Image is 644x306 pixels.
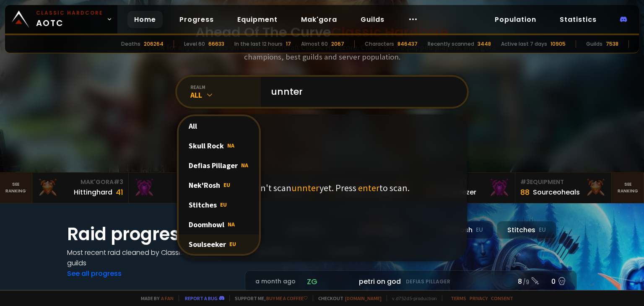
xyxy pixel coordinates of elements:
div: Guilds [586,40,602,48]
span: EU [220,201,227,208]
div: 17 [286,40,291,48]
span: Checkout [313,295,382,301]
a: Privacy [470,295,488,301]
small: EU [539,226,546,234]
div: 846437 [397,40,418,48]
div: Characters [365,40,394,48]
a: Mak'Gora#3Hittinghard41 [32,173,129,203]
a: Progress [173,11,221,28]
div: 41 [116,187,123,198]
span: Support me, [229,295,308,301]
a: #3Equipment88Sourceoheals [515,173,612,203]
a: Mak'Gora#2Rivench100 [129,173,225,203]
span: EU [229,240,236,248]
div: All [190,90,261,100]
div: Sourceoheals [533,187,580,197]
div: Stitches [179,195,259,215]
span: Made by [136,295,174,301]
input: Search a character... [266,77,457,107]
small: EU [476,226,483,234]
h1: Raid progress [67,221,235,247]
a: Classic HardcoreAOTC [5,5,117,34]
span: # 3 [520,178,530,186]
span: NA [227,142,234,149]
div: 3448 [478,40,491,48]
div: Mak'Gora [37,178,123,187]
a: Report a bug [185,295,218,301]
div: Hittinghard [74,187,112,197]
div: Mak'Gora [134,178,220,187]
div: Equipment [520,178,606,187]
div: Recently scanned [428,40,474,48]
div: Level 60 [184,40,205,48]
a: Terms [451,295,466,301]
div: Doomhowl [179,215,259,234]
div: 206264 [144,40,164,48]
div: 88 [520,187,530,198]
a: Consent [491,295,513,301]
div: Soulseeker [179,234,259,254]
span: # 3 [114,178,123,186]
a: Guilds [354,11,391,28]
div: Active last 7 days [501,40,547,48]
div: Stitches [497,221,556,239]
a: a fan [161,295,174,301]
div: Skull Rock [179,136,259,156]
span: NA [241,161,248,169]
h4: Most recent raid cleaned by Classic Hardcore guilds [67,247,235,268]
a: Mak'gora [294,11,344,28]
span: AOTC [36,9,103,29]
a: Equipment [231,11,284,28]
div: realm [190,84,261,90]
div: Deaths [121,40,140,48]
a: See all progress [67,269,122,278]
div: In the last 12 hours [234,40,283,48]
div: 66633 [208,40,224,48]
p: We didn't scan yet. Press to scan. [235,182,410,194]
div: 7538 [606,40,618,48]
span: NA [228,220,235,228]
div: 10905 [551,40,566,48]
small: Classic Hardcore [36,9,103,17]
a: Home [127,11,163,28]
div: 2067 [331,40,344,48]
div: Almost 60 [301,40,328,48]
span: EU [223,181,230,189]
a: Population [488,11,543,28]
span: v. d752d5 - production [387,295,437,301]
span: enter [358,182,379,194]
div: Nek'Rosh [179,175,259,195]
a: Buy me a coffee [266,295,308,301]
a: a month agozgpetri on godDefias Pillager8 /90 [245,270,577,293]
div: All [179,116,259,136]
a: Statistics [553,11,603,28]
a: [DOMAIN_NAME] [345,295,382,301]
div: Defias Pillager [179,156,259,175]
span: unnter [291,182,319,194]
a: Seeranking [612,173,644,203]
